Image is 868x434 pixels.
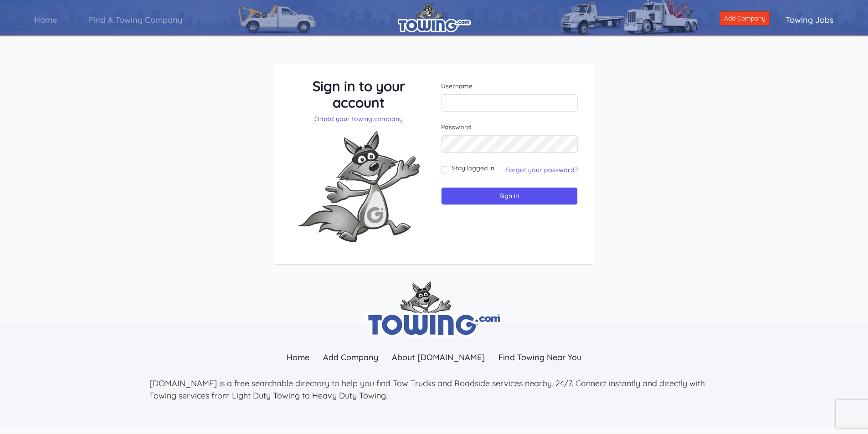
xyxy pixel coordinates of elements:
[73,7,198,33] a: Find A Towing Company
[385,347,492,367] a: About [DOMAIN_NAME]
[290,78,427,111] h3: Sign in to your account
[441,123,578,132] label: Password
[505,166,578,174] a: Forgot your password?
[18,7,73,33] a: Home
[770,7,850,33] a: Towing Jobs
[290,114,427,123] p: Or
[441,187,578,205] input: Sign in
[366,281,503,337] img: towing
[720,11,770,26] a: Add Company
[290,123,427,250] img: Fox-Excited.png
[280,347,316,367] a: Home
[149,377,719,402] p: [DOMAIN_NAME] is a free searchable directory to help you find Tow Trucks and Roadside services ne...
[322,115,403,123] a: add your towing company
[316,347,385,367] a: Add Company
[441,82,578,91] label: Username
[492,347,588,367] a: Find Towing Near You
[452,163,494,173] label: Stay logged in
[398,2,471,32] img: logo.png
